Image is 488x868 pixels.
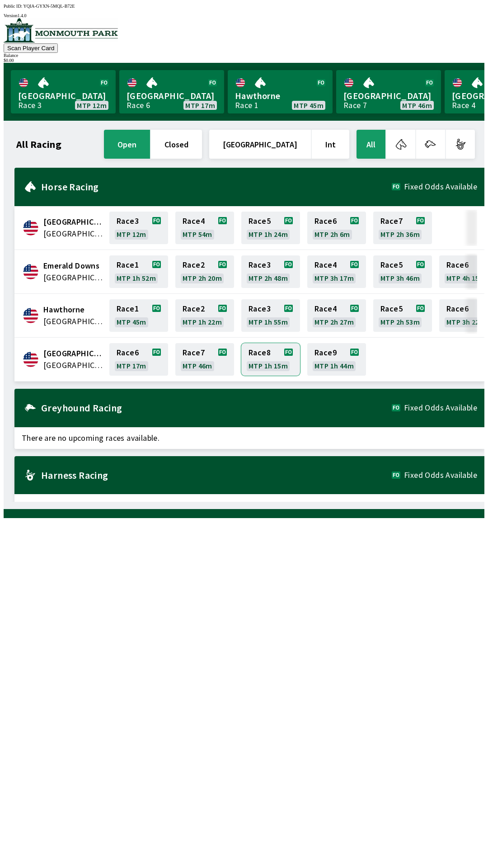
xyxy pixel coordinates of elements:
button: closed [151,130,202,159]
div: Race 3 [18,102,42,109]
a: Race7MTP 2h 36m [373,212,432,244]
span: Race 6 [446,305,469,312]
button: All [357,130,385,159]
a: Race3MTP 12m [109,212,168,244]
span: MTP 2h 36m [380,231,420,238]
span: [GEOGRAPHIC_DATA] [18,90,108,102]
div: Race 6 [127,102,150,109]
span: There are no upcoming races available. [14,494,484,516]
span: Race 7 [183,349,205,356]
span: Race 2 [183,305,205,312]
span: United States [43,228,104,240]
span: MTP 46m [183,362,212,369]
a: Race9MTP 1h 44m [307,343,366,376]
span: United States [43,272,104,283]
span: Race 2 [183,261,205,269]
button: [GEOGRAPHIC_DATA] [209,130,311,159]
a: Race6MTP 17m [109,343,168,376]
span: MTP 1h 55m [249,318,288,325]
span: Race 4 [183,217,205,225]
span: Race 6 [446,261,469,269]
span: Emerald Downs [43,260,104,272]
span: MTP 46m [402,102,432,109]
a: Race1MTP 45m [109,299,168,332]
span: MTP 12m [117,231,146,238]
h2: Harness Racing [41,472,392,479]
div: Version 1.4.0 [4,13,484,18]
span: MTP 2h 48m [249,274,288,282]
span: YQIA-GYXN-5MQL-B72E [23,4,75,9]
a: Race5MTP 1h 24m [241,212,300,244]
a: Race3MTP 1h 55m [241,299,300,332]
a: Race4MTP 3h 17m [307,255,366,288]
a: Race7MTP 46m [175,343,234,376]
a: Race6MTP 2h 6m [307,212,366,244]
span: MTP 3h 46m [380,274,420,282]
span: MTP 45m [117,318,146,325]
span: Race 5 [380,261,403,269]
a: Race5MTP 2h 53m [373,299,432,332]
a: [GEOGRAPHIC_DATA]Race 6MTP 17m [119,70,224,113]
button: open [104,130,150,159]
a: Race4MTP 2h 27m [307,299,366,332]
span: Race 1 [117,261,139,269]
span: Race 5 [380,305,403,312]
span: MTP 45m [294,102,324,109]
span: Canterbury Park [43,216,104,228]
a: Race5MTP 3h 46m [373,255,432,288]
span: Race 6 [314,217,337,225]
span: MTP 2h 20m [183,274,222,282]
span: Monmouth Park [43,348,104,359]
button: Scan Player Card [4,43,58,53]
span: MTP 1h 44m [314,362,354,369]
a: HawthorneRace 1MTP 45m [228,70,333,113]
span: MTP 4h 15m [446,274,486,282]
img: venue logo [4,18,118,42]
span: Fixed Odds Available [404,404,477,411]
span: MTP 2h 53m [380,318,420,325]
span: Race 1 [117,305,139,312]
a: Race4MTP 54m [175,212,234,244]
a: Race1MTP 1h 52m [109,255,168,288]
span: Race 6 [117,349,139,356]
h2: Greyhound Racing [41,404,392,411]
a: [GEOGRAPHIC_DATA]Race 7MTP 46m [336,70,441,113]
span: There are no upcoming races available. [14,427,484,449]
span: Race 3 [249,305,271,312]
span: MTP 12m [77,102,107,109]
span: Fixed Odds Available [404,472,477,479]
span: Race 5 [249,217,271,225]
div: Public ID: [4,4,484,9]
span: MTP 2h 27m [314,318,354,325]
span: United States [43,359,104,371]
span: Race 3 [249,261,271,269]
span: MTP 1h 52m [117,274,156,282]
span: MTP 2h 6m [314,231,350,238]
h2: Horse Racing [41,183,392,190]
a: Race2MTP 2h 20m [175,255,234,288]
span: Fixed Odds Available [404,183,477,190]
span: MTP 17m [185,102,215,109]
span: MTP 3h 22m [446,318,486,325]
div: Race 7 [343,102,367,109]
div: Balance [4,53,484,58]
h1: All Racing [16,141,61,148]
span: United States [43,316,104,327]
span: Race 3 [117,217,139,225]
div: Race 1 [235,102,258,109]
span: [GEOGRAPHIC_DATA] [127,90,217,102]
span: MTP 1h 24m [249,231,288,238]
a: Race8MTP 1h 15m [241,343,300,376]
button: Int [312,130,349,159]
span: MTP 17m [117,362,146,369]
span: Hawthorne [43,304,104,316]
span: Race 9 [314,349,337,356]
a: Race2MTP 1h 22m [175,299,234,332]
a: Race3MTP 2h 48m [241,255,300,288]
span: Hawthorne [235,90,325,102]
a: [GEOGRAPHIC_DATA]Race 3MTP 12m [11,70,116,113]
div: $ 0.00 [4,58,484,63]
span: Race 4 [314,305,337,312]
span: MTP 54m [183,231,212,238]
span: MTP 3h 17m [314,274,354,282]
